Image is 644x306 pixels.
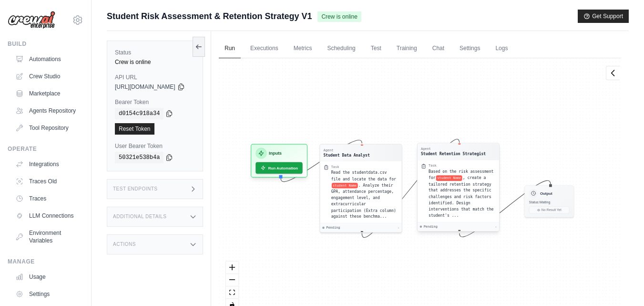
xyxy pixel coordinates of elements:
span: student Name [436,175,462,181]
div: Student Data Analyst [323,152,369,158]
span: Read the studentdata.csv file and locate the data for [331,170,396,181]
div: Task [331,165,339,169]
a: Automations [11,52,83,67]
span: Student Risk Assessment & Retention Strategy V1 [107,10,312,23]
div: Operate [8,145,83,153]
button: fit view [226,286,238,299]
div: Crew is online [115,58,195,66]
h3: Test Endpoints [113,186,158,192]
span: Based on the risk assessment for [429,169,493,180]
span: . Analyze their GPA, attendance percentage, engagement level, and extracurricular participation (... [331,183,396,219]
g: Edge from bf593619fcaea3eab2b94a53a51c0a29 to 64a36408a6397011f9bcfd54c117174f [362,139,459,238]
span: Crew is online [317,11,361,22]
h3: Output [540,190,552,196]
button: No Result Yet [529,207,569,214]
a: Executions [245,39,284,59]
g: Edge from 64a36408a6397011f9bcfd54c117174f to outputNode [460,180,551,237]
span: Pending [326,225,340,230]
a: Tool Repository [11,120,83,136]
div: Task [429,164,437,168]
div: OutputStatus:WaitingNo Result Yet [524,185,574,217]
h3: Inputs [269,150,282,157]
div: Based on the risk assessment for {student Name}, create a tailored retention strategy that addres... [429,169,496,219]
span: [URL][DOMAIN_NAME] [115,83,175,91]
a: Logs [490,39,513,59]
div: - [495,224,497,229]
a: Environment Variables [11,225,83,248]
h3: Additional Details [113,214,166,220]
label: Status [115,49,195,56]
button: Get Support [578,10,629,23]
a: Crew Studio [11,69,83,84]
a: Training [391,39,423,59]
button: zoom in [226,262,238,274]
g: Edge from inputsNode to bf593619fcaea3eab2b94a53a51c0a29 [281,140,362,181]
code: d0154c918a34 [115,108,164,119]
div: Agent [323,148,369,152]
button: zoom out [226,274,238,286]
h3: Actions [113,242,136,247]
a: Settings [454,39,486,59]
div: Agent [421,147,486,151]
a: Settings [11,286,83,302]
div: Manage [8,258,83,265]
label: API URL [115,74,195,81]
div: AgentStudent Data AnalystTaskRead the studentdata.csv file and locate the data forstudent Name. A... [319,144,402,233]
a: Scheduling [321,39,361,59]
span: Pending [424,224,438,229]
div: Read the studentdata.csv file and locate the data for {student Name}. Analyze their GPA, attendan... [331,169,399,220]
label: Bearer Token [115,98,195,106]
a: Chat [427,39,450,59]
a: Reset Token [115,123,154,135]
a: Traces Old [11,174,83,189]
span: student Name [332,183,358,189]
div: AgentStudent Retention StrategistTaskBased on the risk assessment forstudent Name, create a tailo... [417,144,500,233]
a: Usage [11,269,83,285]
a: Run [219,39,241,59]
a: LLM Connections [11,208,83,223]
div: Student Retention Strategist [421,151,486,157]
a: Test [365,39,387,59]
label: User Bearer Token [115,142,195,150]
span: , create a tailored retention strategy that addresses the specific challenges and risk factors id... [429,176,493,218]
code: 50321e538b4a [115,152,164,163]
div: InputsRun Automation [251,144,307,178]
iframe: Chat Widget [596,260,644,306]
div: Build [8,40,83,48]
span: Status: Waiting [529,200,550,204]
img: Logo [8,11,55,29]
a: Marketplace [11,86,83,101]
a: Agents Repository [11,103,83,118]
a: Metrics [288,39,318,59]
a: Traces [11,191,83,206]
button: Run Automation [256,162,302,174]
a: Integrations [11,157,83,172]
div: - [398,225,399,230]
